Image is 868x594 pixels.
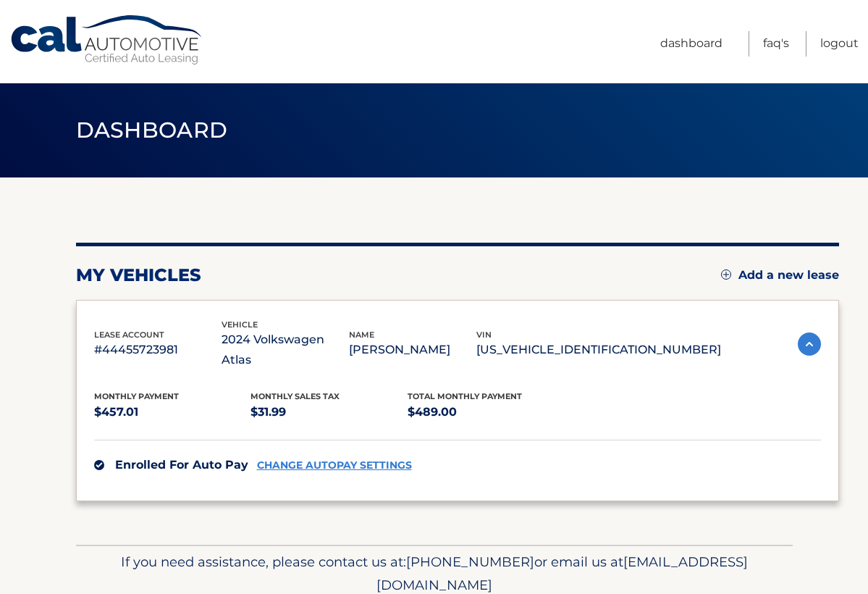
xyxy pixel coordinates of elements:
span: vin [476,330,492,340]
span: lease account [94,330,164,340]
span: vehicle [222,319,258,330]
span: Enrolled For Auto Pay [115,458,248,472]
a: Logout [820,31,859,57]
p: $31.99 [250,402,408,422]
span: Monthly Payment [94,391,179,401]
h2: my vehicles [76,264,201,286]
img: check.svg [94,460,104,470]
a: CHANGE AUTOPAY SETTINGS [257,459,412,472]
span: name [349,330,374,340]
img: accordion-active.svg [798,332,821,356]
span: [PHONE_NUMBER] [406,553,534,570]
span: [EMAIL_ADDRESS][DOMAIN_NAME] [376,553,748,593]
p: 2024 Volkswagen Atlas [222,330,349,370]
p: $489.00 [408,402,565,422]
p: [US_VEHICLE_IDENTIFICATION_NUMBER] [476,340,721,360]
p: $457.01 [94,402,251,422]
a: Add a new lease [721,268,839,283]
p: [PERSON_NAME] [349,340,476,360]
span: Monthly sales Tax [250,391,340,401]
p: #44455723981 [94,340,222,360]
span: Total Monthly Payment [408,391,522,401]
a: Cal Automotive [9,14,205,66]
img: add.svg [721,269,731,280]
span: Dashboard [76,117,228,143]
a: FAQ's [763,31,789,57]
a: Dashboard [660,31,722,57]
